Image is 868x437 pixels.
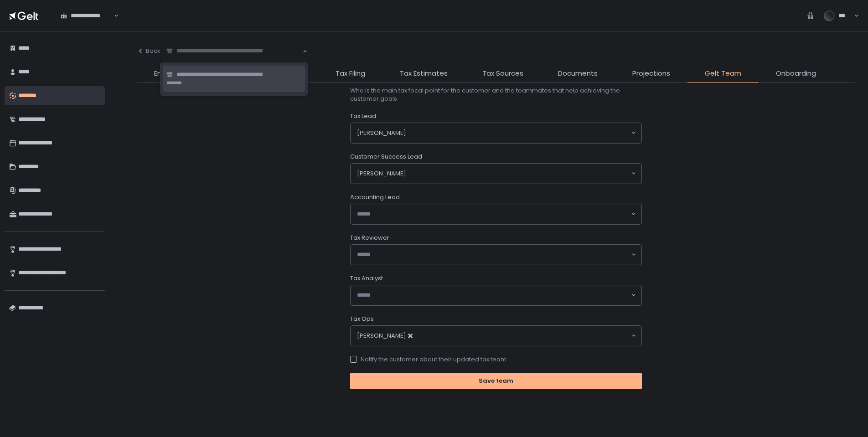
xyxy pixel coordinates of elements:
div: Search for option [351,245,641,265]
span: Projections [632,68,670,79]
div: Search for option [351,123,641,143]
input: Search for option [406,169,630,178]
span: [PERSON_NAME] [357,129,406,138]
span: Who is the main tax focal point for the customer and the teammates that help achieving the custom... [350,87,642,103]
span: [PERSON_NAME] [357,331,422,340]
button: Back [137,41,160,61]
span: Tax Reviewer [350,234,389,242]
span: Tax Analyst [350,274,383,283]
div: Search for option [351,164,641,184]
input: Search for option [166,46,302,56]
input: Search for option [357,250,630,259]
span: Accounting Lead [350,193,400,201]
span: Customer Success Lead [350,153,422,161]
span: Entity [154,68,173,79]
span: To-Do [207,68,229,79]
span: Tax Lead [350,112,376,120]
div: Back [137,47,160,55]
div: Search for option [160,41,307,61]
span: Tax Sources [482,68,523,79]
div: Search for option [55,6,119,26]
input: Search for option [422,331,630,340]
button: Save team [350,373,642,389]
div: Search for option [351,285,641,305]
span: Tax Ops [350,315,374,323]
span: [PERSON_NAME] [357,169,406,178]
input: Search for option [113,11,113,21]
span: Tax Estimates [400,68,448,79]
div: Save team [479,377,513,385]
input: Search for option [357,291,630,300]
span: Onboarding [776,68,816,79]
span: Roadmaps [263,68,301,79]
input: Search for option [357,210,630,219]
button: Deselect Rivka Kalmowicz [408,334,413,338]
span: Gelt Team [705,68,741,79]
input: Search for option [406,129,630,138]
div: Search for option [351,204,641,224]
span: Documents [558,68,598,79]
span: Tax Filing [336,68,365,79]
div: Search for option [351,326,641,346]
